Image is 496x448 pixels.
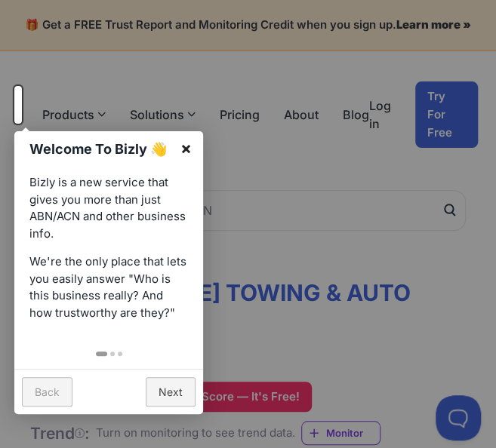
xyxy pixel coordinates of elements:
p: We're the only place that lets you easily answer "Who is this business really? And how trustworth... [29,253,188,321]
h1: Welcome To Bizly 👋 [29,139,172,159]
a: Back [22,377,72,407]
a: Next [146,377,196,407]
a: × [169,131,203,165]
p: Bizly is a new service that gives you more than just ABN/ACN and other business info. [29,174,188,242]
